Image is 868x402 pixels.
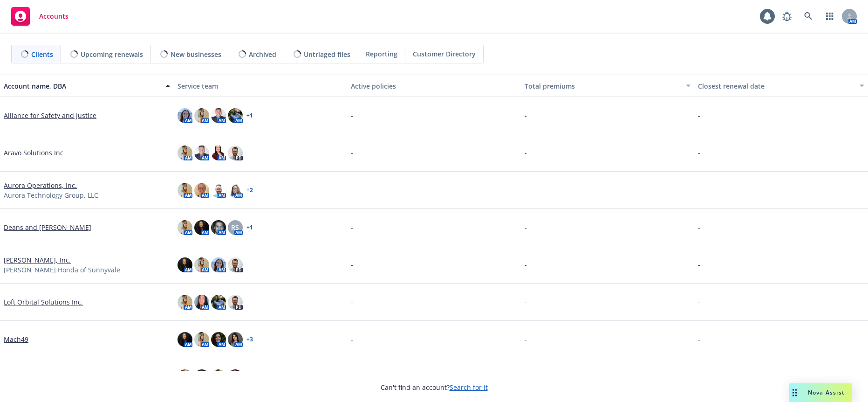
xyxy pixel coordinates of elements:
img: photo [178,332,192,347]
img: photo [228,369,243,384]
a: Report a Bug [778,7,796,26]
span: - [525,185,527,195]
button: Total premiums [521,75,695,97]
img: photo [194,369,209,384]
img: photo [228,332,243,347]
span: - [351,334,353,344]
img: photo [178,183,192,198]
span: - [351,297,353,307]
span: Accounts [39,13,68,20]
div: Service team [178,81,344,91]
div: Total premiums [525,81,681,91]
span: Aurora Technology Group, LLC [4,190,98,200]
span: - [525,334,527,344]
span: [PERSON_NAME] Honda of Sunnyvale [4,265,120,275]
img: photo [211,146,226,160]
span: - [698,148,700,158]
span: - [351,222,353,232]
img: photo [178,257,192,272]
img: photo [228,146,243,160]
img: photo [178,146,192,160]
img: photo [194,183,209,198]
img: photo [194,108,209,123]
span: - [351,148,353,158]
span: - [698,297,700,307]
div: Closest renewal date [698,81,854,91]
button: Nova Assist [789,383,852,402]
button: Active policies [347,75,521,97]
span: - [351,260,353,270]
a: Aravo Solutions Inc [4,148,63,158]
img: photo [228,183,243,198]
img: photo [228,295,243,310]
img: photo [194,332,209,347]
a: Switch app [820,7,839,26]
img: photo [211,369,226,384]
span: - [525,148,527,158]
a: + 1 [246,113,253,118]
a: Deans and [PERSON_NAME] [4,222,91,232]
div: Drag to move [789,383,800,402]
span: Untriaged files [304,49,350,59]
span: Archived [249,49,276,59]
img: photo [194,146,209,160]
img: photo [228,257,243,272]
img: photo [178,369,192,384]
span: - [698,260,700,270]
a: Mach49 [4,334,28,344]
a: [PERSON_NAME], Inc. [4,255,71,265]
a: + 3 [246,337,253,342]
span: RS [231,222,239,232]
span: Upcoming renewals [81,49,143,59]
img: photo [211,220,226,235]
button: Closest renewal date [694,75,868,97]
span: - [351,185,353,195]
a: + 2 [246,187,253,193]
div: Active policies [351,81,517,91]
span: - [525,111,527,120]
button: Service team [174,75,348,97]
img: photo [211,295,226,310]
span: - [525,222,527,232]
span: - [698,222,700,232]
span: Clients [31,49,53,59]
img: photo [228,108,243,123]
span: Can't find an account? [381,382,488,392]
a: Alliance for Safety and Justice [4,111,96,120]
span: - [698,185,700,195]
img: photo [194,220,209,235]
img: photo [178,295,192,310]
span: New businesses [171,49,221,59]
a: Loft Orbital Solutions Inc. [4,297,83,307]
img: photo [178,220,192,235]
span: Reporting [366,49,397,59]
span: - [698,334,700,344]
span: Nova Assist [808,388,845,396]
img: photo [178,108,192,123]
a: Search for it [450,383,488,392]
span: Customer Directory [413,49,476,59]
img: photo [211,332,226,347]
a: Search [799,7,818,26]
a: Aurora Operations, Inc. [4,180,77,190]
img: photo [194,295,209,310]
a: + 1 [246,225,253,230]
span: - [698,111,700,120]
div: Account name, DBA [4,81,160,91]
img: photo [194,257,209,272]
img: photo [211,183,226,198]
a: Accounts [7,3,72,29]
span: - [525,297,527,307]
span: - [525,260,527,270]
img: photo [211,257,226,272]
span: - [351,111,353,120]
img: photo [211,108,226,123]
